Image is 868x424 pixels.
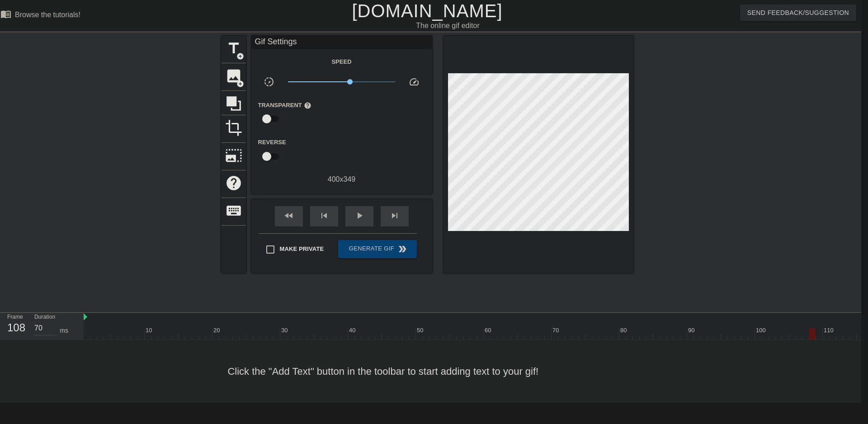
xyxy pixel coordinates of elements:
span: add_circle [236,80,244,88]
span: title [225,40,242,57]
div: 20 [213,326,222,335]
div: 400 x 349 [251,174,432,185]
div: 30 [281,326,289,335]
div: 10 [146,326,154,335]
div: 80 [620,326,628,335]
label: Duration [34,315,55,320]
a: Browse the tutorials! [0,9,80,23]
div: 100 [756,326,767,335]
div: 50 [417,326,425,335]
div: The online gif editor [287,20,609,31]
span: help [225,174,242,192]
div: 108 [7,320,21,336]
span: image [225,67,242,85]
span: skip_previous [319,210,330,221]
span: photo_size_select_large [225,147,242,164]
a: [DOMAIN_NAME] [352,1,502,21]
div: 70 [552,326,561,335]
label: Transparent [258,101,311,110]
span: Make Private [280,245,324,254]
span: menu_book [0,9,11,19]
div: Browse the tutorials! [15,11,80,19]
button: Generate Gif [338,240,416,258]
span: Generate Gif [342,244,413,254]
span: fast_rewind [283,210,294,221]
label: Reverse [258,138,286,147]
span: speed [409,76,420,87]
div: Gif Settings [251,36,432,49]
span: play_arrow [354,210,365,221]
span: double_arrow [397,244,408,254]
label: Speed [331,57,351,66]
span: keyboard [225,202,242,219]
span: add_circle [236,52,244,60]
span: help [304,102,311,109]
button: Send Feedback/Suggestion [740,5,856,21]
div: 40 [349,326,357,335]
span: crop [225,119,242,137]
span: skip_next [389,210,400,221]
span: slow_motion_video [264,76,274,87]
div: ms [60,326,68,335]
div: 60 [485,326,493,335]
span: Send Feedback/Suggestion [747,7,849,19]
div: 110 [824,326,835,335]
div: Frame [0,313,28,339]
div: 90 [688,326,696,335]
